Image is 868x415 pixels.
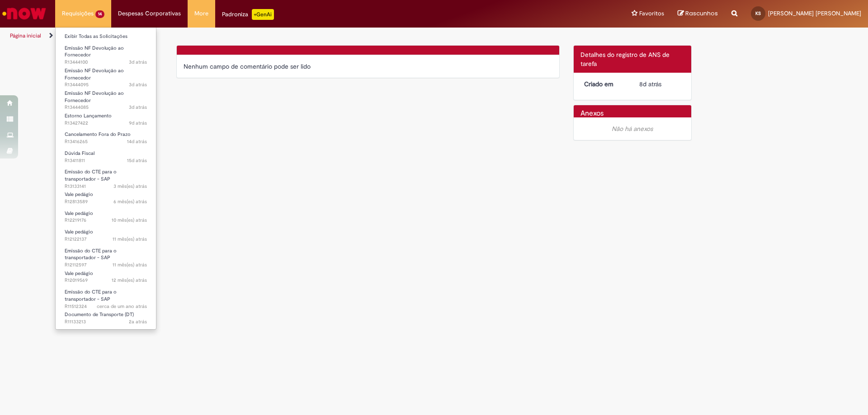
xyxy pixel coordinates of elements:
[639,80,661,88] span: 8d atrás
[127,157,147,164] span: 15d atrás
[97,303,147,310] span: cerca de um ano atrás
[56,149,156,165] a: Aberto R13411811 : Dúvida Fiscal
[65,112,112,119] span: Estorno Lançamento
[194,9,208,18] span: More
[113,183,147,190] time: 06/06/2025 09:11:05
[768,9,861,17] span: [PERSON_NAME] [PERSON_NAME]
[113,261,147,268] span: 11 mês(es) atrás
[577,79,633,89] dt: Criado em
[252,9,274,20] p: +GenAi
[113,198,147,205] span: 6 mês(es) atrás
[56,269,156,285] a: Aberto R12019569 : Vale pedágio
[65,210,93,217] span: Vale pedágio
[112,277,147,284] span: 12 mês(es) atrás
[129,104,147,111] time: 25/08/2025 12:37:09
[112,277,147,284] time: 15/09/2024 14:44:08
[129,318,147,325] time: 19/02/2024 12:36:22
[65,228,93,235] span: Vale pedágio
[7,28,572,44] ul: Trilhas de página
[580,51,670,68] span: Detalhes do registro de ANS de tarefa
[129,59,147,65] time: 25/08/2025 12:42:42
[65,261,147,269] span: R12112597
[65,311,134,318] span: Documento de Transporte (DT)
[56,66,156,85] a: Aberto R13444095 : Emissão NF Devolução ao Fornecedor
[56,246,156,266] a: Aberto R12112597 : Emissão do CTE para o transportador - SAP
[1,5,47,23] img: ServiceNow
[65,59,147,66] span: R13444100
[612,125,653,133] em: Não há anexos
[129,81,147,88] span: 3d atrás
[184,62,552,71] div: Nenhum campo de comentário pode ser lido
[685,9,718,18] span: Rascunhos
[65,67,124,81] span: Emissão NF Devolução ao Fornecedor
[65,150,94,157] span: Dúvida Fiscal
[65,168,117,182] span: Emissão do CTE para o transportador - SAP
[755,10,761,16] span: KS
[639,80,661,88] time: 20/08/2025 11:00:26
[56,130,156,146] a: Aberto R13416265 : Cancelamento Fora do Prazo
[65,217,147,224] span: R12219176
[65,318,147,326] span: R11133213
[65,45,124,59] span: Emissão NF Devolução ao Fornecedor
[56,167,156,187] a: Aberto R13133141 : Emissão do CTE para o transportador - SAP
[129,120,147,126] span: 9d atrás
[56,89,156,108] a: Aberto R13444085 : Emissão NF Devolução ao Fornecedor
[65,270,93,277] span: Vale pedágio
[65,236,147,243] span: R12122137
[222,9,274,20] div: Padroniza
[65,81,147,89] span: R13444095
[65,138,147,145] span: R13416265
[56,310,156,326] a: Aberto R11133213 : Documento de Transporte (DT)
[639,79,681,89] div: 20/08/2025 11:00:26
[129,120,147,126] time: 19/08/2025 10:04:27
[639,9,664,18] span: Favoritos
[113,261,147,268] time: 09/10/2024 09:27:18
[678,9,718,18] a: Rascunhos
[113,236,147,242] time: 10/10/2024 11:35:51
[129,59,147,65] span: 3d atrás
[56,209,156,225] a: Aberto R12219176 : Vale pedágio
[127,157,147,164] time: 13/08/2025 18:40:07
[65,131,131,138] span: Cancelamento Fora do Prazo
[129,104,147,111] span: 3d atrás
[56,32,156,42] a: Exibir Todas as Solicitações
[55,27,156,330] ul: Requisições
[56,287,156,307] a: Aberto R11512324 : Emissão do CTE para o transportador - SAP
[65,157,147,164] span: R13411811
[113,183,147,190] span: 3 mês(es) atrás
[65,247,117,261] span: Emissão do CTE para o transportador - SAP
[65,90,124,104] span: Emissão NF Devolução ao Fornecedor
[56,190,156,206] a: Aberto R12813589 : Vale pedágio
[65,104,147,111] span: R13444085
[56,111,156,128] a: Aberto R13427422 : Estorno Lançamento
[65,289,117,303] span: Emissão do CTE para o transportador - SAP
[580,110,604,118] h2: Anexos
[62,9,94,18] span: Requisições
[65,183,147,190] span: R13133141
[97,303,147,310] time: 14/05/2024 21:04:28
[65,277,147,284] span: R12019569
[95,10,104,18] span: 14
[56,43,156,63] a: Aberto R13444100 : Emissão NF Devolução ao Fornecedor
[113,236,147,242] span: 11 mês(es) atrás
[127,138,147,145] span: 14d atrás
[10,32,41,39] a: Página inicial
[112,217,147,224] span: 10 mês(es) atrás
[65,198,147,205] span: R12813589
[129,318,147,325] span: 2a atrás
[65,120,147,127] span: R13427422
[129,81,147,88] time: 25/08/2025 12:39:51
[112,217,147,224] time: 04/11/2024 07:57:24
[65,303,147,310] span: R11512324
[65,191,93,198] span: Vale pedágio
[56,227,156,244] a: Aberto R12122137 : Vale pedágio
[113,198,147,205] time: 14/03/2025 10:19:02
[118,9,181,18] span: Despesas Corporativas
[127,138,147,145] time: 14/08/2025 08:53:13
